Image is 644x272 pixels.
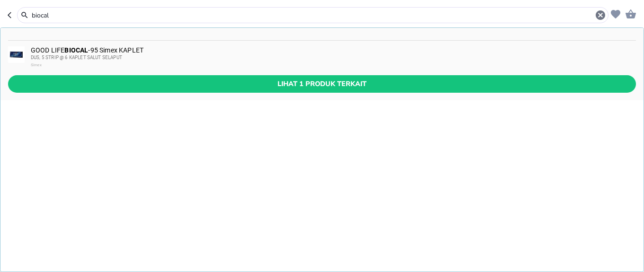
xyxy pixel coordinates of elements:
[31,10,595,20] input: Cari 4000+ produk di sini
[31,46,635,69] div: GOOD LIFE -95 Simex KAPLET
[16,78,628,90] span: Lihat 1 produk terkait
[31,63,42,67] span: Simex
[31,55,122,60] span: DUS, 5 STRIP @ 6 KAPLET SALUT SELAPUT
[64,46,88,54] b: BIOCAL
[8,75,636,93] button: Lihat 1 produk terkait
